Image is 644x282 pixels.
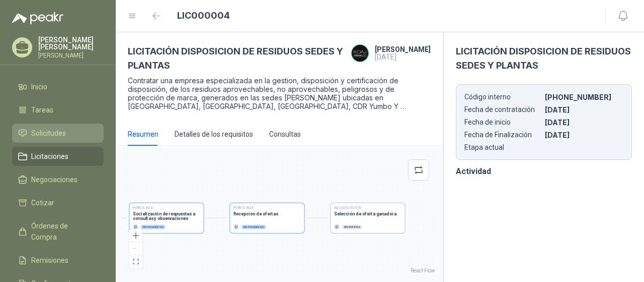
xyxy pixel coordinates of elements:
a: Licitaciones [12,147,104,166]
p: Publicada [233,206,301,209]
div: Consultas [269,129,301,140]
div: React Flow controls [129,229,142,268]
p: [PERSON_NAME] [38,52,104,59]
h3: LICITACIÓN DISPOSICION DE RESIDUOS SEDES Y PLANTAS [456,44,632,73]
h3: Selección de oferta ganadora [334,211,402,216]
p: [DATE] [545,118,623,127]
a: Negociaciones [12,170,104,189]
a: React Flow attribution [411,268,435,273]
p: Fecha de contratación [464,105,543,114]
h3: Socialización de respuestas a consultas y observaciones [133,211,201,220]
div: Resumen [128,129,158,140]
img: Logo peakr [12,12,63,24]
button: fit view [129,255,142,268]
span: Inicio [31,81,47,92]
button: retweet [408,159,429,181]
a: Solicitudes [12,124,104,143]
a: Inicio [12,77,104,96]
p: Etapa actual [464,143,543,151]
a: Tareas [12,100,104,120]
p: Fecha de inicio [464,118,543,127]
div: En progreso [242,224,267,229]
span: Solicitudes [31,128,66,139]
span: Negociaciones [31,174,77,185]
div: PublicadaSocialización de respuestas a consultas y observacionesEn progreso [130,203,204,233]
p: Adjudicación [334,206,402,209]
a: Cotizar [12,193,104,212]
p: Fecha de Finalización [464,131,543,139]
a: Órdenes de Compra [12,216,104,247]
span: Remisiones [31,255,68,266]
span: Órdenes de Compra [31,220,94,243]
div: En progreso [141,224,166,229]
h1: LIC000004 [177,9,230,23]
button: zoom in [129,229,142,242]
span: Tareas [31,104,53,116]
img: Company Logo [352,45,368,62]
p: Publicada [133,206,201,209]
span: Licitaciones [31,151,68,162]
p: [PERSON_NAME] [PERSON_NAME] [38,36,104,50]
p: [DATE] [545,131,623,139]
p: Contratar una empresa especializada en la gestion, disposición y certificación de disposición, de... [128,76,431,110]
h3: LICITACIÓN DISPOSICION DE RESIDUOS SEDES Y PLANTAS [128,44,351,73]
h3: Actividad [456,165,632,178]
div: PublicadaRecepción de ofertasEn progreso [230,203,304,233]
h3: Recepción de ofertas [233,211,301,216]
a: Remisiones [12,251,104,270]
p: [DATE] [375,53,431,61]
h4: [PERSON_NAME] [375,46,431,53]
div: En espera [342,224,363,229]
div: Detalles de los requisitos [175,129,253,140]
p: [PHONE_NUMBER] [545,93,623,101]
span: Cotizar [31,197,54,208]
p: [DATE] [545,105,623,114]
div: AdjudicaciónSelección de oferta ganadoraEn espera [331,203,405,233]
p: Código interno [464,93,543,101]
